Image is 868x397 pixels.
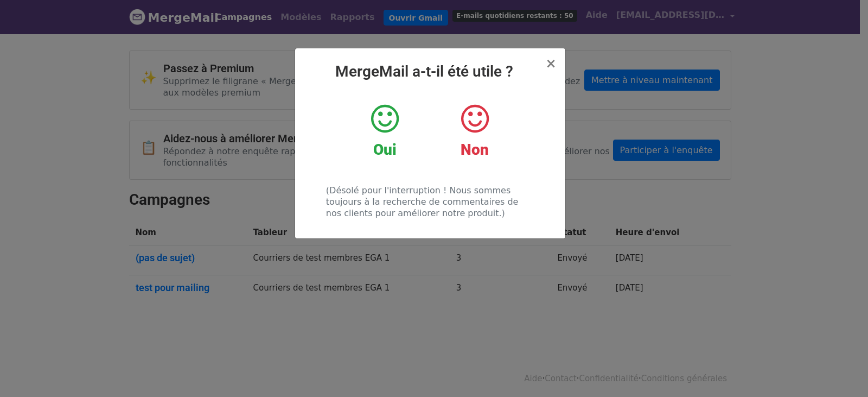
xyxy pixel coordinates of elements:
[545,57,556,70] button: Fermer
[461,141,489,159] font: Non
[373,141,397,159] font: Oui
[814,345,868,397] iframe: Chat Widget
[348,103,422,159] a: Oui
[814,345,868,397] div: Widget de chat
[545,56,556,71] font: ×
[438,103,511,159] a: Non
[335,62,513,80] font: MergeMail a-t-il été utile ?
[326,185,519,218] font: (Désolé pour l'interruption ! Nous sommes toujours à la recherche de commentaires de nos clients ...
